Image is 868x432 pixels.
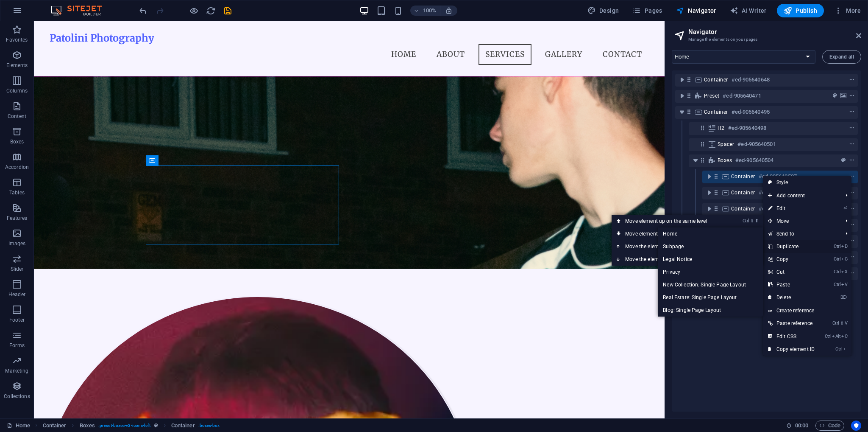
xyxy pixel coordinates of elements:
[704,188,714,198] button: toggle-expand
[612,253,731,266] a: Ctrl⬇Move the element down
[6,36,28,43] p: Favorites
[584,4,623,17] button: Design
[737,139,776,149] h6: #ed-905640501
[8,240,26,247] p: Images
[4,393,30,400] p: Collections
[759,171,797,182] h6: #ed-905640507
[848,252,856,262] button: context-menu
[848,123,856,133] button: context-menu
[676,6,716,15] span: Navigator
[732,75,770,85] h6: #ed-905640648
[832,320,839,326] i: Ctrl
[735,155,773,166] h6: #ed-905640504
[839,155,848,166] button: preset
[704,204,714,214] button: toggle-expand
[723,91,761,101] h6: #ed-905640471
[819,421,840,431] span: Code
[9,189,25,196] p: Tables
[848,268,856,278] button: context-menu
[848,188,856,198] button: context-menu
[10,138,24,145] p: Boxes
[677,75,687,85] button: toggle-expand
[759,204,797,214] h6: #ed-905640549
[658,227,763,240] a: Home
[410,6,440,16] button: 100%
[840,295,847,300] i: ⌦
[848,107,856,117] button: context-menu
[658,253,763,266] a: Legal Notice
[223,6,233,16] button: save
[731,189,755,196] span: Container
[704,93,719,99] span: Preset
[726,4,770,17] button: AI Writer
[834,6,861,15] span: More
[206,6,216,16] button: reload
[612,227,731,240] a: Ctrl⇧⬇Move element down on the same level
[815,421,844,431] button: Code
[43,421,67,431] span: Click to select. Double-click to edit
[718,141,734,148] span: Spacer
[763,176,851,189] a: Style
[831,4,864,17] button: More
[845,320,847,326] i: V
[658,304,763,317] a: Blog: Single Page Layout
[658,291,763,304] a: Real Estate: Single Page Layout
[848,91,856,101] button: context-menu
[632,6,662,15] span: Pages
[8,113,26,120] p: Content
[80,421,95,431] span: Click to select. Double-click to edit
[763,266,820,278] a: CtrlXCut
[688,28,861,36] h2: Navigator
[795,421,808,431] span: 00 00
[718,157,732,164] span: Boxes
[732,107,770,117] h6: #ed-905640495
[43,421,220,431] nav: breadcrumb
[206,6,216,16] i: Reload page
[829,54,854,59] span: Expand all
[825,334,832,339] i: Ctrl
[6,62,28,69] p: Elements
[718,125,725,132] span: H2
[839,91,848,101] button: background
[138,6,148,16] button: undo
[763,304,851,317] a: Create reference
[423,6,437,16] h6: 100%
[835,346,842,352] i: Ctrl
[690,155,701,166] button: toggle-expand
[189,6,199,16] button: Click here to leave preview mode and continue editing
[587,6,619,15] span: Design
[763,240,820,253] a: CtrlDDuplicate
[848,236,856,246] button: context-menu
[743,218,749,224] i: Ctrl
[688,36,844,43] h3: Manage the elements on your pages
[834,256,840,262] i: Ctrl
[848,171,856,182] button: context-menu
[763,215,839,227] span: Move
[730,6,767,15] span: AI Writer
[841,334,847,339] i: C
[49,6,112,16] img: Editor Logo
[728,123,766,133] h6: #ed-905640498
[763,253,820,266] a: CtrlCCopy
[784,6,817,15] span: Publish
[138,6,148,16] i: Undo: Change overlay color (Ctrl+Z)
[763,330,820,343] a: CtrlAltCEdit CSS
[98,421,151,431] span: . preset-boxes-v3-icons-left
[677,91,687,101] button: toggle-expand
[731,205,755,212] span: Container
[171,421,195,431] span: Click to select. Double-click to edit
[840,320,844,326] i: ⇧
[759,188,797,198] h6: #ed-905640528
[841,256,847,262] i: C
[848,155,856,166] button: context-menu
[673,4,720,17] button: Navigator
[11,266,24,272] p: Slider
[154,423,158,428] i: This element is a customizable preset
[755,218,759,224] i: ⬆
[658,266,763,278] a: Privacy
[731,173,755,180] span: Container
[612,215,731,227] a: Ctrl⇧⬆Move element up on the same level
[834,244,840,249] i: Ctrl
[763,202,820,215] a: ⏎Edit
[841,269,847,275] i: X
